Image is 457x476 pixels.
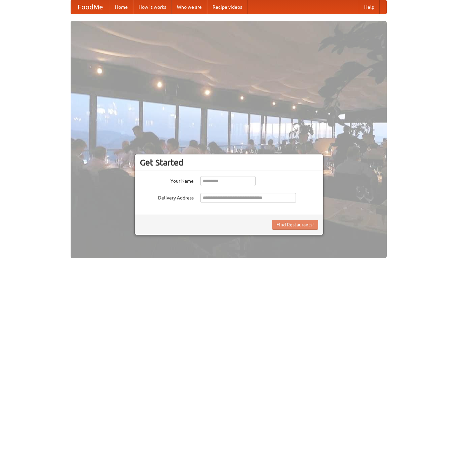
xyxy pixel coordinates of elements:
[359,0,380,14] a: Help
[140,157,318,168] h3: Get Started
[133,0,172,14] a: How it works
[140,176,194,184] label: Your Name
[71,0,110,14] a: FoodMe
[110,0,133,14] a: Home
[207,0,247,14] a: Recipe videos
[272,220,318,230] button: Find Restaurants!
[140,193,194,201] label: Delivery Address
[172,0,207,14] a: Who we are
